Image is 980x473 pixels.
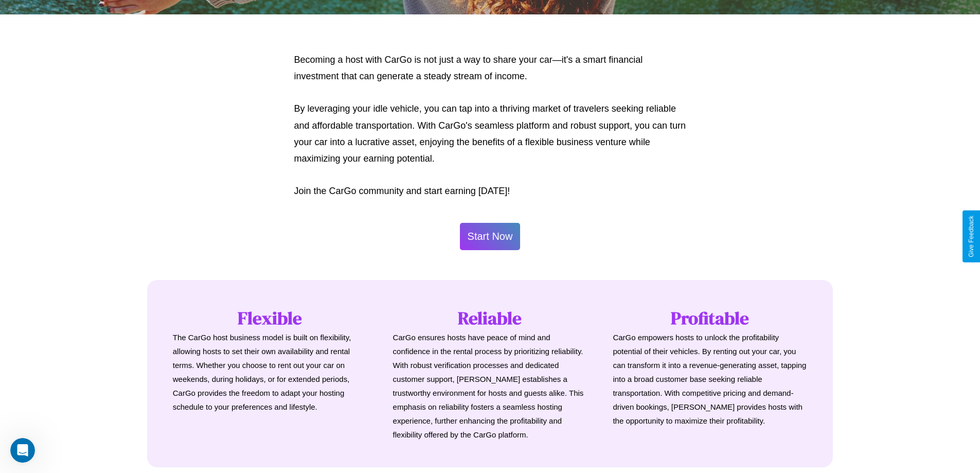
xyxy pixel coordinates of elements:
button: Start Now [460,223,521,250]
p: Becoming a host with CarGo is not just a way to share your car—it's a smart financial investment ... [294,51,686,85]
p: By leveraging your idle vehicle, you can tap into a thriving market of travelers seeking reliable... [294,100,686,167]
h1: Flexible [173,306,367,330]
h1: Reliable [393,306,587,330]
iframe: Intercom live chat [10,438,35,463]
p: CarGo ensures hosts have peace of mind and confidence in the rental process by prioritizing relia... [393,330,587,442]
div: Give Feedback [968,216,975,257]
p: Join the CarGo community and start earning [DATE]! [294,183,686,199]
h1: Profitable [613,306,807,330]
p: CarGo empowers hosts to unlock the profitability potential of their vehicles. By renting out your... [613,330,807,428]
p: The CarGo host business model is built on flexibility, allowing hosts to set their own availabili... [173,330,367,414]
